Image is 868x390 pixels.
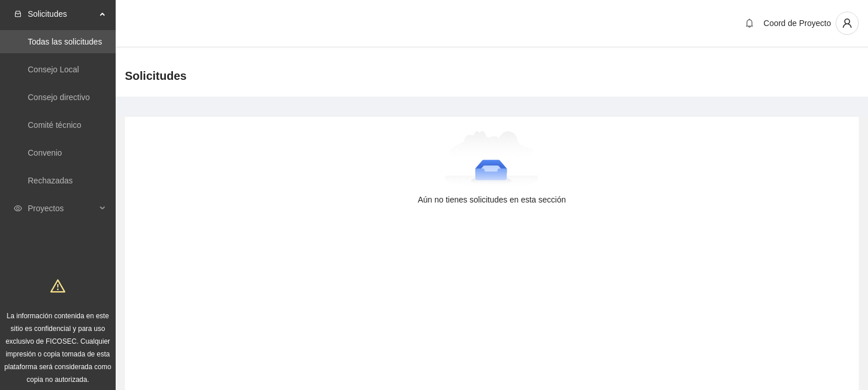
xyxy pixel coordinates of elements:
[125,67,187,85] span: Solicitudes
[740,14,759,32] button: bell
[28,148,62,157] a: Convenio
[14,204,22,212] span: eye
[14,10,22,18] span: inbox
[28,93,90,102] a: Consejo directivo
[143,193,840,206] div: Aún no tienes solicitudes en esta sección
[836,12,859,35] button: user
[28,120,82,130] a: Comité técnico
[5,312,112,384] span: La información contenida en este sitio es confidencial y para uso exclusivo de FICOSEC. Cualquier...
[28,65,79,74] a: Consejo Local
[445,131,539,189] img: Aún no tienes solicitudes en esta sección
[28,197,96,220] span: Proyectos
[50,278,65,293] span: warning
[836,18,858,28] span: user
[763,19,831,28] span: Coord de Proyecto
[741,19,758,28] span: bell
[28,176,73,185] a: Rechazadas
[28,2,96,25] span: Solicitudes
[28,37,102,46] a: Todas las solicitudes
